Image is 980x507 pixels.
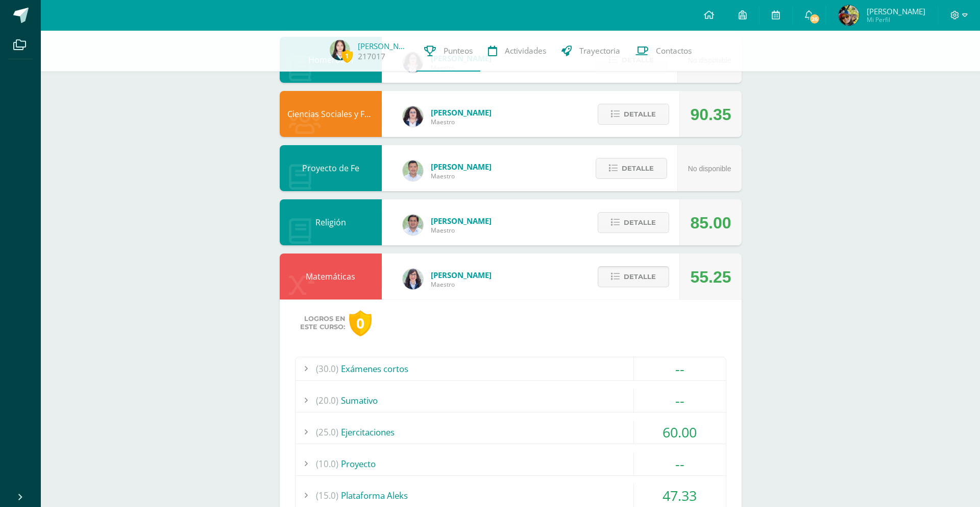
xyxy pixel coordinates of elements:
img: 9328d5e98ceeb7b6b4c8a00374d795d3.png [839,5,859,26]
span: Maestro [431,280,492,289]
div: 55.25 [690,254,731,300]
span: No disponible [688,165,731,173]
div: Exámenes cortos [296,357,726,380]
div: Matemáticas [280,253,382,299]
div: 60.00 [634,421,726,444]
div: Sumativo [296,389,726,412]
span: Contactos [656,45,692,56]
div: 0 [349,310,372,336]
img: 01c6c64f30021d4204c203f22eb207bb.png [403,269,423,289]
button: Detalle [598,104,669,125]
button: Detalle [596,158,667,179]
div: 85.00 [690,200,731,246]
span: (25.0) [316,421,338,444]
span: [PERSON_NAME] [431,107,492,118]
span: 1 [341,50,353,62]
span: Maestro [431,226,492,235]
button: Detalle [598,266,669,287]
span: [PERSON_NAME] [431,216,492,226]
div: -- [634,452,726,475]
span: Maestro [431,172,492,180]
div: Proyecto de Fe [280,145,382,191]
div: Ciencias Sociales y Formación Ciudadana [280,91,382,137]
img: 9e386c109338fe129f7304ee11bb0e09.png [330,40,350,60]
img: ba02aa29de7e60e5f6614f4096ff8928.png [403,106,423,127]
span: Detalle [624,267,656,286]
span: (30.0) [316,357,338,380]
a: Contactos [628,31,699,72]
a: [PERSON_NAME] [358,41,409,51]
div: Plataforma Aleks [296,484,726,507]
span: Punteos [444,45,473,56]
span: [PERSON_NAME] [431,162,492,172]
span: (20.0) [316,389,338,412]
a: 217017 [358,51,385,62]
span: [PERSON_NAME] [431,270,492,280]
span: [PERSON_NAME] [867,6,925,16]
img: f767cae2d037801592f2ba1a5db71a2a.png [403,215,423,235]
span: Trayectoria [579,45,620,56]
div: -- [634,357,726,380]
span: Detalle [624,213,656,232]
span: (15.0) [316,484,338,507]
span: Maestro [431,118,492,126]
span: Logros en este curso: [300,315,345,331]
span: Detalle [624,105,656,124]
div: Proyecto [296,452,726,475]
div: Religión [280,199,382,245]
div: -- [634,389,726,412]
span: Detalle [622,159,654,178]
a: Actividades [480,31,554,72]
span: Actividades [505,45,546,56]
a: Trayectoria [554,31,628,72]
button: Detalle [598,212,669,233]
img: 585d333ccf69bb1c6e5868c8cef08dba.png [403,160,423,181]
span: (10.0) [316,452,338,475]
a: Punteos [416,31,480,72]
span: Mi Perfil [867,15,925,24]
div: 47.33 [634,484,726,507]
div: 90.35 [690,91,731,137]
div: Ejercitaciones [296,421,726,444]
span: 26 [809,13,820,25]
